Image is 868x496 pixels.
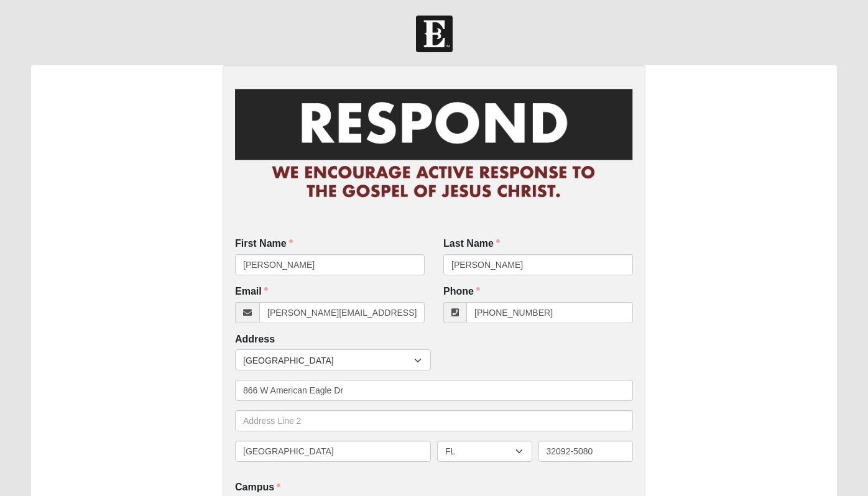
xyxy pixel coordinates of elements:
[235,333,275,347] label: Address
[416,16,453,52] img: Church of Eleven22 Logo
[443,237,500,251] label: Last Name
[443,285,480,299] label: Phone
[235,380,633,401] input: Address Line 1
[235,285,268,299] label: Email
[235,78,633,211] img: RespondCardHeader.png
[235,237,293,251] label: First Name
[538,441,634,462] input: Zip
[235,441,431,462] input: City
[235,410,633,431] input: Address Line 2
[243,350,414,371] span: [GEOGRAPHIC_DATA]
